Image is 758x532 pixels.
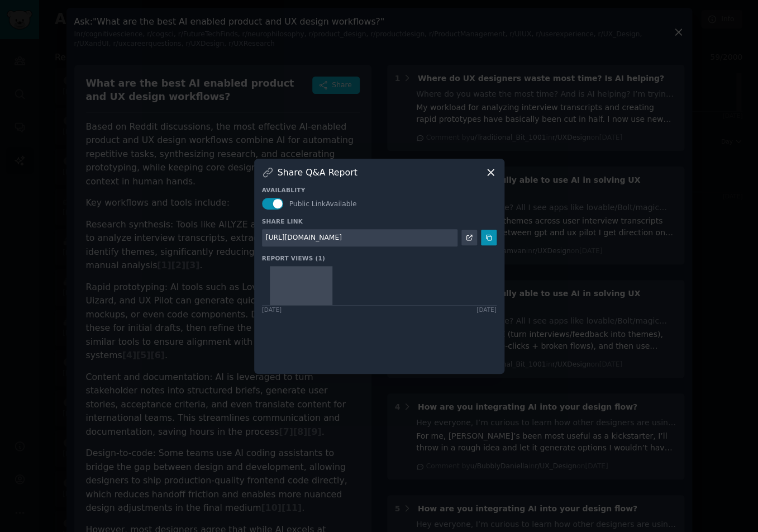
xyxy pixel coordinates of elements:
[262,186,497,194] h3: Availablity
[266,233,342,243] div: [URL][DOMAIN_NAME]
[278,167,357,178] h3: Share Q&A Report
[262,306,282,313] div: [DATE]
[476,306,497,313] div: [DATE]
[289,200,357,208] span: Public Link Available
[262,217,497,225] h3: Share Link
[262,254,497,262] h3: Report Views ( 1 )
